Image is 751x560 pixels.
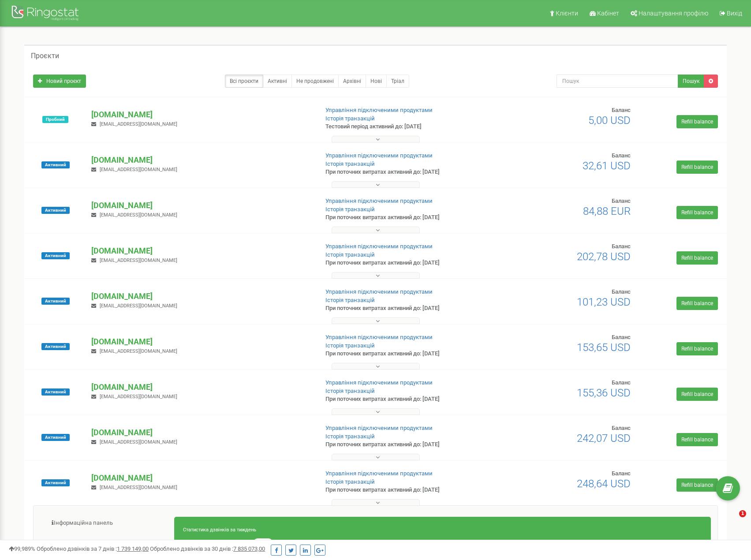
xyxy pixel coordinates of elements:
span: [EMAIL_ADDRESS][DOMAIN_NAME] [100,167,177,172]
a: Управління підключеними продуктами [325,107,433,113]
span: 248,64 USD [577,478,631,490]
a: Управління підключеними продуктами [325,243,433,250]
small: Статистика дзвінків за тиждень [183,527,256,533]
p: [DOMAIN_NAME] [91,427,311,438]
a: Активні [263,75,292,88]
p: [DOMAIN_NAME] [91,154,311,166]
span: Активний [41,252,70,259]
span: Вихід [727,10,742,17]
a: Інформаційна панель [40,512,175,534]
span: [EMAIL_ADDRESS][DOMAIN_NAME] [100,303,177,309]
span: Баланс [612,107,631,113]
p: При поточних витратах активний до: [DATE] [325,441,487,449]
p: [DOMAIN_NAME] [91,291,311,302]
a: Управління підключеними продуктами [325,288,433,295]
h1: 17 всього [183,538,702,553]
span: 101,23 USD [577,296,631,308]
a: Історія транзакцій [325,251,375,258]
a: Архівні [338,75,366,88]
u: 7 835 073,00 [233,545,265,552]
span: Баланс [612,425,631,431]
span: Налаштування профілю [639,10,708,17]
span: Оброблено дзвінків за 30 днів : [150,545,265,552]
a: Управління підключеними продуктами [325,198,433,204]
a: Новий проєкт [33,75,86,88]
span: 153,65 USD [577,341,631,354]
span: Кабінет [597,10,619,17]
span: Активний [41,388,70,396]
span: Баланс [612,243,631,250]
p: При поточних витратах активний до: [DATE] [325,486,487,494]
span: 1 [739,510,746,517]
span: [EMAIL_ADDRESS][DOMAIN_NAME] [100,394,177,399]
span: [EMAIL_ADDRESS][DOMAIN_NAME] [100,121,177,127]
u: 1 739 149,00 [117,545,149,552]
p: [DOMAIN_NAME] [91,336,311,347]
a: Історія транзакцій [325,342,375,349]
a: Історія транзакцій [325,161,375,167]
span: [EMAIL_ADDRESS][DOMAIN_NAME] [100,485,177,490]
p: При поточних витратах активний до: [DATE] [325,168,487,176]
span: [EMAIL_ADDRESS][DOMAIN_NAME] [100,439,177,445]
span: Баланс [612,334,631,340]
a: Не продовжені [291,75,339,88]
a: Refill balance [676,251,718,265]
span: Баланс [612,152,631,159]
a: Управління підключеними продуктами [325,152,433,159]
iframe: Intercom live chat [721,510,742,531]
span: Пробний [42,116,68,123]
img: Ringostat Logo [11,4,82,24]
p: Тестовий період активний до: [DATE] [325,123,487,131]
a: Історія транзакцій [325,388,375,394]
span: Активний [41,298,70,305]
span: 155,36 USD [577,387,631,399]
p: [DOMAIN_NAME] [91,245,311,257]
span: [EMAIL_ADDRESS][DOMAIN_NAME] [100,348,177,354]
a: Управління підключеними продуктами [325,425,433,431]
a: Історія транзакцій [325,206,375,213]
a: Нові [366,75,387,88]
span: Активний [41,434,70,441]
p: [DOMAIN_NAME] [91,109,311,120]
p: При поточних витратах активний до: [DATE] [325,304,487,313]
small: +2 [254,538,273,546]
span: Баланс [612,288,631,295]
span: 32,61 USD [583,160,631,172]
a: Центр звернень [40,535,175,556]
input: Пошук [557,75,678,88]
span: [EMAIL_ADDRESS][DOMAIN_NAME] [100,212,177,218]
span: Баланс [612,198,631,204]
span: Оброблено дзвінків за 7 днів : [37,545,149,552]
span: Активний [41,343,70,350]
a: Refill balance [676,388,718,401]
h5: Проєкти [31,52,59,60]
a: Refill balance [676,342,718,355]
a: Тріал [386,75,409,88]
p: При поточних витратах активний до: [DATE] [325,259,487,267]
a: Refill balance [676,115,718,128]
span: 5,00 USD [588,114,631,127]
p: [DOMAIN_NAME] [91,472,311,484]
span: 202,78 USD [577,250,631,263]
span: Клієнти [556,10,578,17]
a: Всі проєкти [225,75,263,88]
a: Управління підключеними продуктами [325,379,433,386]
a: Refill balance [676,478,718,492]
span: 242,07 USD [577,432,631,444]
a: Refill balance [676,206,718,219]
a: Управління підключеними продуктами [325,470,433,477]
span: Активний [41,207,70,214]
a: Refill balance [676,297,718,310]
p: [DOMAIN_NAME] [91,381,311,393]
a: Управління підключеними продуктами [325,334,433,340]
span: Активний [41,479,70,486]
span: [EMAIL_ADDRESS][DOMAIN_NAME] [100,258,177,263]
a: Історія транзакцій [325,478,375,485]
span: Баланс [612,470,631,477]
span: Активний [41,161,70,168]
span: Баланс [612,379,631,386]
button: Пошук [678,75,704,88]
p: [DOMAIN_NAME] [91,200,311,211]
a: Refill balance [676,161,718,174]
p: При поточних витратах активний до: [DATE] [325,395,487,403]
